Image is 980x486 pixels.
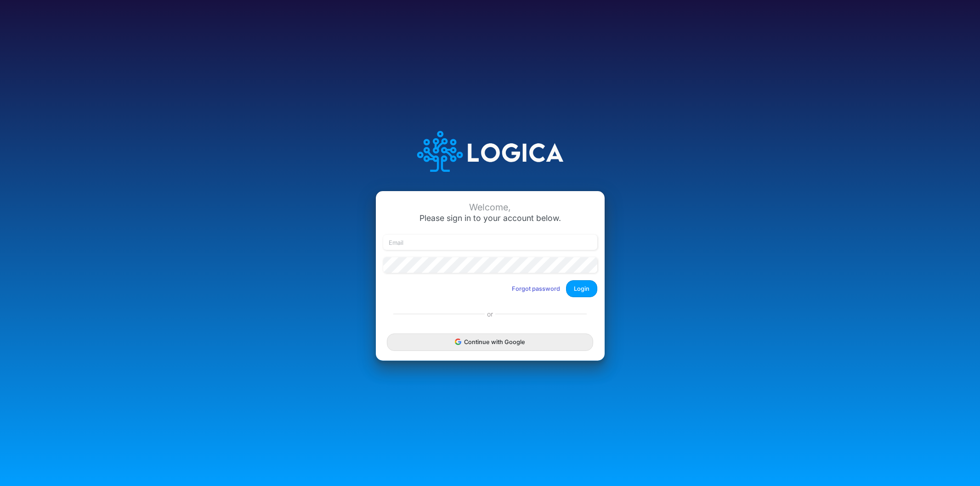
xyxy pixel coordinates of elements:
[383,235,597,250] input: Email
[419,213,561,223] span: Please sign in to your account below.
[383,202,597,213] div: Welcome,
[566,280,597,297] button: Login
[506,281,566,296] button: Forgot password
[387,333,593,350] button: Continue with Google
